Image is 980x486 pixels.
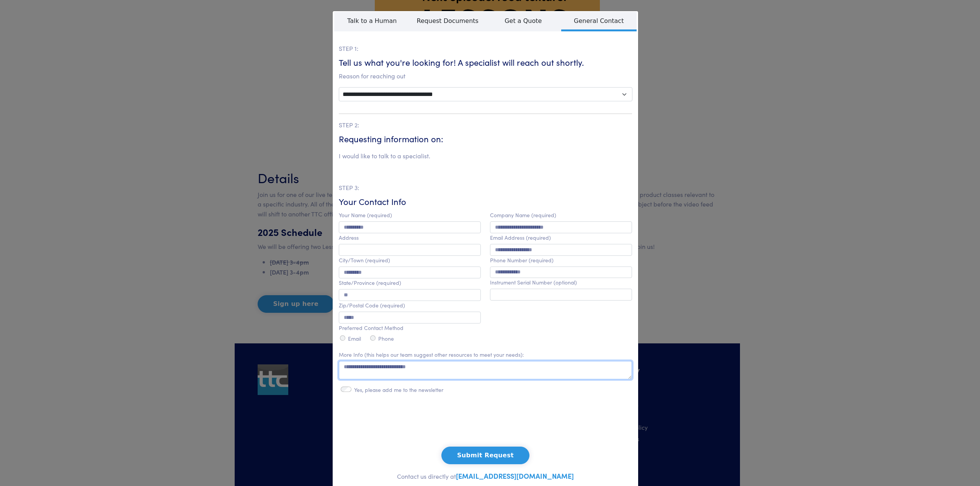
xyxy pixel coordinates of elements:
label: Address [339,234,359,241]
p: STEP 3: [339,183,632,193]
span: Get a Quote [485,12,561,29]
h6: Your Contact Info [339,196,632,208]
label: More Info (this helps our team suggest other resources to meet your needs): [339,351,524,358]
h6: Requesting information on: [339,133,632,145]
h6: Tell us what you're looking for! A specialist will reach out shortly. [339,57,632,68]
span: Request Documents [410,12,486,29]
a: [EMAIL_ADDRESS][DOMAIN_NAME] [456,471,574,481]
label: Phone [378,335,394,342]
label: City/Town (required) [339,257,390,263]
span: General Contact [561,12,637,31]
label: Instrument Serial Number (optional) [490,279,577,286]
label: Yes, please add me to the newsletter [354,387,443,393]
li: I would like to talk to a specialist. [339,151,430,161]
label: State/Province (required) [339,280,401,286]
p: STEP 2: [339,120,632,130]
button: Submit Request [441,447,529,464]
span: Talk to a Human [334,12,410,29]
p: Contact us directly at [339,470,632,482]
label: Preferred Contact Method [339,325,403,331]
label: Phone Number (required) [490,257,554,263]
p: STEP 1: [339,44,632,54]
label: Email Address (required) [490,234,551,241]
label: Your Name (required) [339,212,392,218]
iframe: reCAPTCHA [427,409,544,439]
label: Company Name (required) [490,212,556,218]
label: Email [348,335,361,342]
label: Zip/Postal Code (required) [339,302,405,309]
p: Reason for reaching out [339,71,632,81]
